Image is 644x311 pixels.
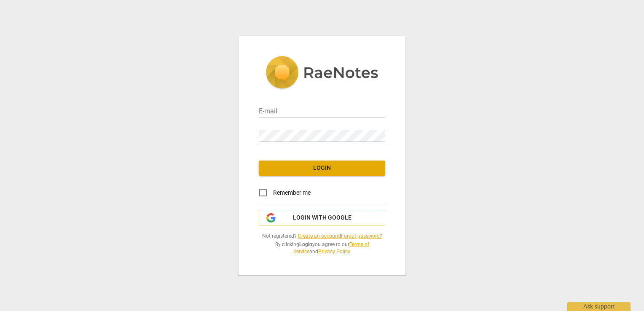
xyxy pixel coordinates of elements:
[259,161,385,176] button: Login
[259,233,385,240] span: Not registered? |
[318,249,350,255] a: Privacy Policy
[299,241,312,247] b: Login
[266,164,378,172] span: Login
[259,210,385,226] button: Login with Google
[293,241,369,255] a: Terms of Service
[273,188,311,197] span: Remember me
[259,241,385,255] span: By clicking you agree to our and .
[293,214,352,222] span: Login with Google
[266,56,378,91] img: 5ac2273c67554f335776073100b6d88f.svg
[298,233,340,239] a: Create an account
[341,233,382,239] a: Forgot password?
[567,302,631,311] div: Ask support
